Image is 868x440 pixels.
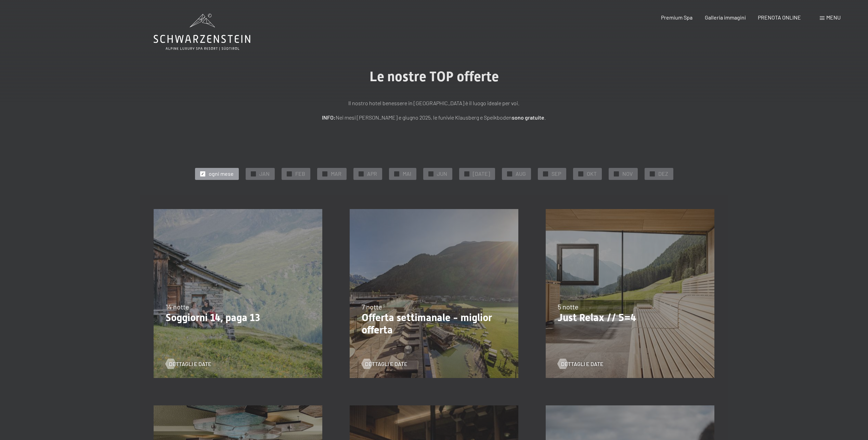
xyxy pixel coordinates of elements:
[651,171,653,176] span: ✓
[758,14,801,21] a: PRENOTA ONLINE
[558,360,604,368] a: Dettagli e Date
[395,171,398,176] span: ✓
[362,360,407,368] a: Dettagli e Date
[437,170,447,178] span: JUN
[658,170,668,178] span: DEZ
[263,99,605,108] p: Il nostro hotel benessere in [GEOGRAPHIC_DATA] è il luogo ideale per voi.
[323,171,326,176] span: ✓
[579,171,582,176] span: ✓
[544,171,547,176] span: ✓
[465,171,468,176] span: ✓
[166,311,310,324] p: Soggiorni 14, paga 13
[512,114,544,121] strong: sono gratuite
[403,170,411,178] span: MAI
[429,171,432,176] span: ✓
[367,170,377,178] span: APR
[201,171,204,176] span: ✓
[622,170,633,178] span: NOV
[166,360,211,368] a: Dettagli e Date
[473,170,490,178] span: [DATE]
[558,311,702,324] p: Just Relax // 5=4
[508,171,511,176] span: ✓
[166,303,189,311] span: 14 notte
[169,360,211,368] span: Dettagli e Date
[705,14,746,21] a: Galleria immagini
[259,170,270,178] span: JAN
[370,69,499,85] span: Le nostre TOP offerte
[331,170,341,178] span: MAR
[552,170,561,178] span: SEP
[263,113,605,122] p: Nei mesi [PERSON_NAME] e giugno 2025, le funivie Klausberg e Speikboden .
[615,171,618,176] span: ✓
[362,303,382,311] span: 7 notte
[362,311,506,336] p: Offerta settimanale - miglior offerta
[209,170,234,178] span: ogni mese
[587,170,597,178] span: OKT
[516,170,526,178] span: AUG
[365,360,407,368] span: Dettagli e Date
[561,360,604,368] span: Dettagli e Date
[252,171,255,176] span: ✓
[288,171,290,176] span: ✓
[360,171,362,176] span: ✓
[322,114,336,121] strong: INFO:
[826,14,841,21] span: Menu
[558,303,579,311] span: 5 notte
[661,14,692,21] a: Premium Spa
[295,170,305,178] span: FEB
